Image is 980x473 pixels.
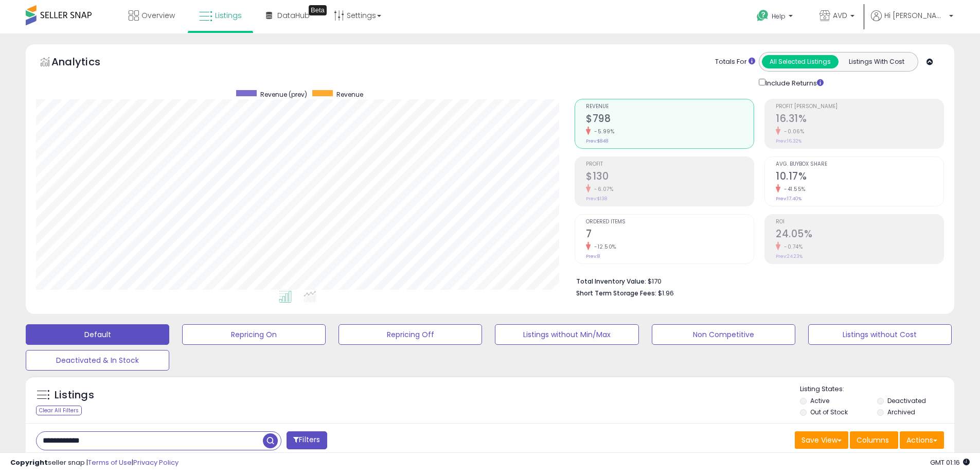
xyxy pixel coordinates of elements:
[36,406,82,415] div: Clear All Filters
[586,196,607,202] small: Prev: $138
[182,324,326,345] button: Repricing On
[776,228,943,242] h2: 24.05%
[338,324,482,345] button: Repricing Off
[586,104,754,110] span: Revenue
[309,5,327,15] div: Tooltip anchor
[586,219,754,225] span: Ordered Items
[277,10,310,21] span: DataHub
[26,350,169,371] button: Deactivated & In Stock
[591,128,614,135] small: -5.99%
[133,458,179,467] a: Privacy Policy
[772,12,786,21] span: Help
[751,77,836,89] div: Include Returns
[850,431,898,449] button: Columns
[586,228,754,242] h2: 7
[495,324,638,345] button: Listings without Min/Max
[776,113,943,127] h2: 16.31%
[780,128,804,135] small: -0.06%
[776,170,943,184] h2: 10.17%
[260,90,307,99] span: Revenue (prev)
[776,104,943,110] span: Profit [PERSON_NAME]
[586,253,600,259] small: Prev: 8
[800,384,954,394] p: Listing States:
[51,55,120,72] h5: Analytics
[884,10,946,21] span: Hi [PERSON_NAME]
[795,431,848,449] button: Save View
[10,458,48,467] strong: Copyright
[26,324,169,345] button: Default
[586,170,754,184] h2: $130
[887,408,915,416] label: Archived
[658,288,674,298] span: $1.96
[749,2,803,33] a: Help
[776,162,943,167] span: Avg. Buybox Share
[586,113,754,127] h2: $798
[715,57,755,67] div: Totals For
[287,431,327,449] button: Filters
[336,90,363,99] span: Revenue
[586,162,754,167] span: Profit
[900,431,944,449] button: Actions
[586,138,608,144] small: Prev: $848
[576,274,936,287] li: $170
[591,185,613,193] small: -6.07%
[215,10,242,21] span: Listings
[756,9,769,22] i: Get Help
[10,458,179,468] div: seller snap | |
[776,138,801,144] small: Prev: 16.32%
[810,396,829,405] label: Active
[576,277,646,286] b: Total Inventory Value:
[871,10,953,33] a: Hi [PERSON_NAME]
[776,219,943,225] span: ROI
[887,396,926,405] label: Deactivated
[930,458,970,467] span: 2025-10-9 01:16 GMT
[776,196,801,202] small: Prev: 17.40%
[838,55,915,68] button: Listings With Cost
[780,243,803,251] small: -0.74%
[141,10,175,21] span: Overview
[652,324,795,345] button: Non Competitive
[857,435,889,445] span: Columns
[780,185,806,193] small: -41.55%
[55,388,94,402] h5: Listings
[833,10,847,21] span: AVD
[810,408,848,416] label: Out of Stock
[591,243,616,251] small: -12.50%
[808,324,952,345] button: Listings without Cost
[762,55,839,68] button: All Selected Listings
[776,253,803,259] small: Prev: 24.23%
[576,289,656,297] b: Short Term Storage Fees:
[88,458,132,467] a: Terms of Use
